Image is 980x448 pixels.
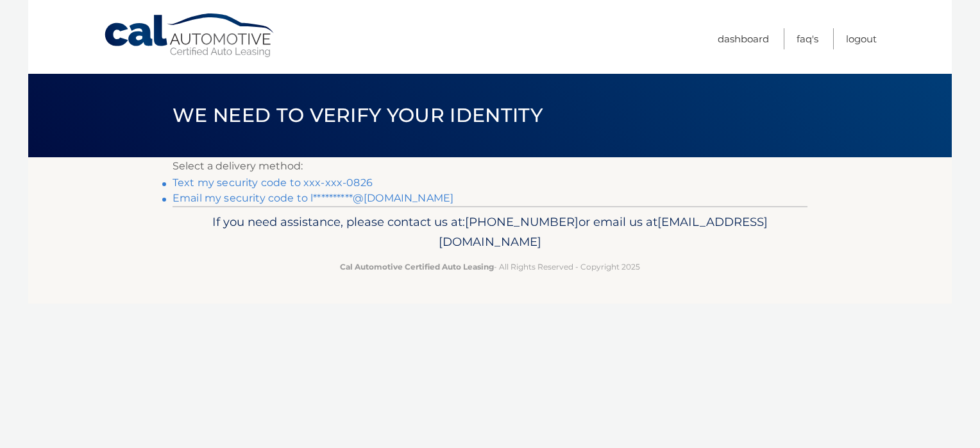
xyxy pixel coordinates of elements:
a: Cal Automotive [103,13,276,58]
span: We need to verify your identity [173,103,543,127]
p: - All Rights Reserved - Copyright 2025 [181,260,799,273]
a: Dashboard [718,28,769,49]
a: Logout [846,28,877,49]
span: [PHONE_NUMBER] [465,214,579,229]
p: Select a delivery method: [173,157,807,175]
a: FAQ's [797,28,818,49]
strong: Cal Automotive Certified Auto Leasing [340,262,494,271]
a: Email my security code to l**********@[DOMAIN_NAME] [173,192,453,204]
a: Text my security code to xxx-xxx-0826 [173,177,373,189]
p: If you need assistance, please contact us at: or email us at [181,212,799,253]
